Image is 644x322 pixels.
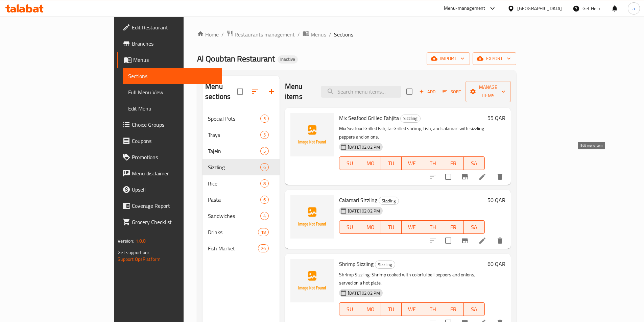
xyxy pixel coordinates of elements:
div: Trays [208,131,260,139]
div: Sizzling [379,197,399,205]
button: TU [381,156,402,170]
button: SU [339,156,360,170]
a: Coupons [117,133,222,149]
div: items [260,115,269,123]
div: Trays5 [202,127,280,143]
a: Restaurants management [226,30,295,39]
button: WE [402,156,422,170]
span: Sections [334,30,353,39]
span: 18 [258,229,268,236]
img: Mix Seafood Grilled Fahjita [290,113,334,156]
span: SU [342,158,357,168]
span: import [432,54,464,63]
span: Calamari Sizzling [339,195,377,205]
button: SU [339,302,360,316]
button: TU [381,220,402,234]
button: SA [464,156,484,170]
button: TH [422,302,443,316]
button: export [473,52,516,65]
span: Sections [128,72,216,80]
span: Pasta [208,196,260,204]
div: [GEOGRAPHIC_DATA] [517,5,562,12]
span: Edit Restaurant [132,23,216,31]
button: WE [402,302,422,316]
span: a [633,5,635,12]
span: Sort sections [247,83,263,100]
a: Branches [117,35,222,52]
span: TU [384,222,399,232]
span: 26 [258,245,268,252]
input: search [321,86,401,98]
span: SU [342,222,357,232]
h2: Menu items [285,81,313,102]
a: Support.OpsPlatform [118,255,161,264]
button: FR [443,156,464,170]
span: Version: [118,237,134,245]
button: SU [339,220,360,234]
button: SA [464,220,484,234]
span: Manage items [471,83,505,100]
button: delete [492,169,508,185]
span: MO [363,304,378,314]
span: SA [467,158,482,168]
div: Drinks18 [202,224,280,240]
div: Sandwiches4 [202,208,280,224]
span: FR [446,222,461,232]
button: TU [381,302,402,316]
a: Edit Restaurant [117,19,222,35]
span: 6 [261,197,268,203]
div: items [260,147,269,155]
span: Menu disclaimer [132,169,216,177]
a: Menu disclaimer [117,165,222,181]
span: Sort [443,88,461,96]
a: Upsell [117,181,222,198]
div: items [260,196,269,204]
span: 6 [261,164,268,171]
a: Edit menu item [478,237,486,245]
span: Special Pots [208,115,260,123]
a: Grocery Checklist [117,214,222,230]
a: Menus [303,30,326,39]
span: TH [425,304,440,314]
span: Promotions [132,153,216,161]
img: Calamari Sizzling [290,195,334,239]
span: Tajein [208,147,260,155]
a: Menus [117,52,222,68]
span: Sort items [438,86,466,97]
div: items [260,179,269,188]
span: Get support on: [118,248,149,257]
button: TH [422,220,443,234]
span: FR [446,158,461,168]
span: Select section [402,84,416,99]
span: SA [467,222,482,232]
span: Drinks [208,228,258,236]
button: Sort [441,86,463,97]
span: Restaurants management [235,30,295,39]
span: Choice Groups [132,121,216,129]
span: Select all sections [233,84,247,99]
button: WE [402,220,422,234]
div: Fish Market26 [202,240,280,256]
span: Sandwiches [208,212,260,220]
div: Tajein5 [202,143,280,159]
span: Sizzling [208,163,260,171]
div: Menu-management [444,4,485,13]
a: Choice Groups [117,117,222,133]
div: Fish Market [208,244,258,252]
span: 5 [261,132,268,138]
span: Branches [132,40,216,48]
span: Coverage Report [132,202,216,210]
div: Sizzling [375,261,395,269]
div: Pasta6 [202,192,280,208]
span: Menus [133,56,216,64]
span: Rice [208,179,260,188]
span: Al Qoubtan Restaurant [197,51,275,66]
span: Sizzling [375,261,395,269]
span: WE [404,304,420,314]
div: items [260,163,269,171]
div: items [258,228,269,236]
nav: breadcrumb [197,30,516,39]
